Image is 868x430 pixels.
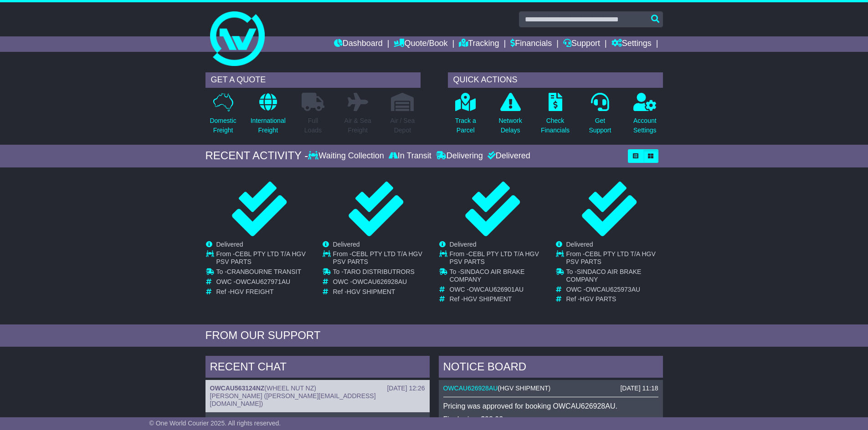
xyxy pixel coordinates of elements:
[448,72,663,88] div: QUICK ACTIONS
[230,288,274,295] span: HGV FREIGHT
[333,250,422,265] span: CEBL PTY LTD T/A HGV PSV PARTS
[510,36,552,52] a: Financials
[308,151,386,161] div: Waiting Collection
[563,36,600,52] a: Support
[210,384,265,392] a: OWCAU563124NZ
[209,92,236,140] a: DomesticFreight
[455,116,476,135] p: Track a Parcel
[588,92,611,140] a: GetSupport
[566,250,656,265] span: CEBL PTY LTD T/A HGV PSV PARTS
[236,278,290,285] span: OWCAU627971AU
[333,278,429,288] td: OWC -
[205,149,308,162] div: RECENT ACTIVITY -
[386,151,434,161] div: In Transit
[347,288,395,295] span: HGV SHIPMENT
[333,268,429,278] td: To -
[443,415,658,424] p: Final price: $23.93.
[216,241,243,248] span: Delivered
[566,241,593,248] span: Delivered
[566,268,642,283] span: SINDACO AIR BRAKE COMPANY
[611,36,652,52] a: Settings
[216,250,313,268] td: From -
[250,92,286,140] a: InternationalFreight
[450,268,525,283] span: SINDACO AIR BRAKE COMPANY
[566,286,663,296] td: OWC -
[459,36,499,52] a: Tracking
[566,295,663,303] td: Ref -
[450,286,546,296] td: OWC -
[498,116,522,135] p: Network Delays
[450,295,546,303] td: Ref -
[216,278,313,288] td: OWC -
[586,286,640,293] span: OWCAU625973AU
[540,92,570,140] a: CheckFinancials
[149,420,281,427] span: © One World Courier 2025. All rights reserved.
[344,116,371,135] p: Air & Sea Freight
[633,92,657,140] a: AccountSettings
[333,250,429,268] td: From -
[450,250,539,265] span: CEBL PTY LTD T/A HGV PSV PARTS
[439,356,663,380] div: NOTICE BOARD
[463,295,512,303] span: HGV SHIPMENT
[566,268,663,286] td: To -
[205,356,430,380] div: RECENT CHAT
[434,151,485,161] div: Delivering
[216,268,313,278] td: To -
[500,384,549,392] span: HGV SHIPMENT
[443,402,658,410] p: Pricing was approved for booking OWCAU626928AU.
[333,241,360,248] span: Delivered
[333,288,429,296] td: Ref -
[443,384,658,392] div: ( )
[216,250,306,265] span: CEBL PTY LTD T/A HGV PSV PARTS
[589,116,611,135] p: Get Support
[390,116,415,135] p: Air / Sea Depot
[334,36,383,52] a: Dashboard
[443,384,498,392] a: OWCAU626928AU
[302,116,324,135] p: Full Loads
[620,384,658,392] div: [DATE] 11:18
[210,384,425,392] div: ( )
[541,116,570,135] p: Check Financials
[387,384,425,392] div: [DATE] 12:26
[227,268,301,275] span: CRANBOURNE TRANSIT
[455,92,477,140] a: Track aParcel
[251,116,286,135] p: International Freight
[450,241,477,248] span: Delivered
[633,116,657,135] p: Account Settings
[267,384,314,392] span: WHEEL NUT NZ
[352,278,407,285] span: OWCAU626928AU
[450,250,546,268] td: From -
[485,151,530,161] div: Delivered
[205,329,663,342] div: FROM OUR SUPPORT
[210,116,236,135] p: Domestic Freight
[566,250,663,268] td: From -
[498,92,522,140] a: NetworkDelays
[210,392,376,407] span: [PERSON_NAME] ([PERSON_NAME][EMAIL_ADDRESS][DOMAIN_NAME])
[344,268,415,275] span: TARO DISTRIBUTRORS
[216,288,313,296] td: Ref -
[580,295,616,303] span: HGV PARTS
[450,268,546,286] td: To -
[394,36,447,52] a: Quote/Book
[469,286,524,293] span: OWCAU626901AU
[205,72,421,88] div: GET A QUOTE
